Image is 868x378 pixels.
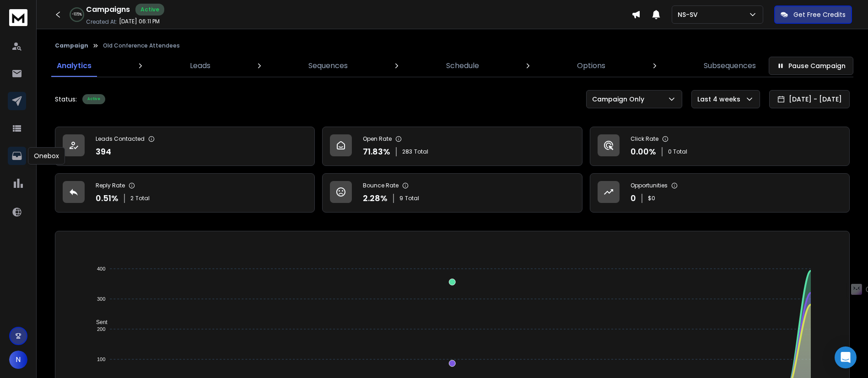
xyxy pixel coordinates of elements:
p: Open Rate [363,135,392,143]
div: Active [82,94,105,104]
p: Old Conference Attendees [103,42,180,49]
p: NS-SV [678,10,701,19]
img: logo [9,9,27,26]
a: Analytics [51,55,97,77]
a: Leads Contacted394 [55,127,315,166]
p: Sequences [308,60,348,71]
tspan: 100 [97,357,105,362]
p: Leads Contacted [96,135,145,143]
p: Schedule [446,60,479,71]
tspan: 400 [97,266,105,272]
p: Last 4 weeks [697,95,744,104]
p: Status: [55,95,77,104]
button: Pause Campaign [769,57,853,75]
p: Click Rate [631,135,658,143]
span: Sent [89,319,108,325]
p: Options [577,60,605,71]
p: [DATE] 06:11 PM [119,18,160,25]
a: Open Rate71.83%283Total [322,127,582,166]
p: Leads [190,60,210,71]
span: Total [135,195,150,202]
p: $ 0 [648,195,655,202]
p: 394 [96,145,111,158]
button: Get Free Credits [774,5,852,24]
p: Get Free Credits [793,10,846,19]
span: Total [405,195,419,202]
button: N [9,351,27,369]
a: Subsequences [698,55,761,77]
div: Open Intercom Messenger [835,346,857,368]
a: Bounce Rate2.28%9Total [322,173,582,213]
tspan: 200 [97,326,105,332]
span: 9 [399,195,403,202]
p: Bounce Rate [363,182,399,189]
button: [DATE] - [DATE] [769,90,850,108]
h1: Campaigns [86,4,130,15]
a: Click Rate0.00%0 Total [590,127,850,166]
p: Analytics [57,60,92,71]
p: -105 % [72,12,82,17]
p: Created At: [86,18,117,26]
div: Onebox [28,147,65,165]
span: 283 [402,148,412,155]
p: 2.28 % [363,192,388,205]
p: 0.51 % [96,192,119,205]
p: 0 Total [668,148,687,155]
a: Opportunities0$0 [590,173,850,213]
a: Sequences [303,55,353,77]
p: Opportunities [631,182,668,189]
tspan: 300 [97,296,105,302]
a: Options [571,55,611,77]
span: 2 [130,195,134,202]
p: 0.00 % [631,145,656,158]
p: Campaign Only [592,95,648,104]
p: 0 [631,192,636,205]
a: Schedule [441,55,485,77]
p: Reply Rate [96,182,125,189]
span: Total [414,148,428,155]
p: Subsequences [704,60,756,71]
button: Campaign [55,42,88,49]
p: 71.83 % [363,145,390,158]
a: Leads [184,55,216,77]
a: Reply Rate0.51%2Total [55,173,315,213]
div: Active [135,4,164,16]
